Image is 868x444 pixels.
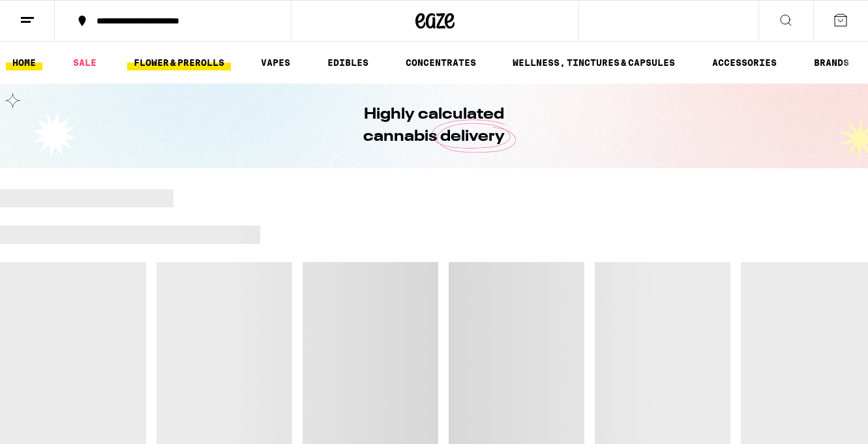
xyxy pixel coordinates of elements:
[254,55,297,70] a: VAPES
[706,55,783,70] a: ACCESSORIES
[8,9,94,20] span: Hi. Need any help?
[327,104,542,148] h1: Highly calculated cannabis delivery
[399,55,483,70] a: CONCENTRATES
[6,55,42,70] a: HOME
[506,55,681,70] a: WELLNESS, TINCTURES & CAPSULES
[321,55,375,70] a: EDIBLES
[127,55,231,70] a: FLOWER & PREROLLS
[67,55,103,70] a: SALE
[807,55,856,70] a: BRANDS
